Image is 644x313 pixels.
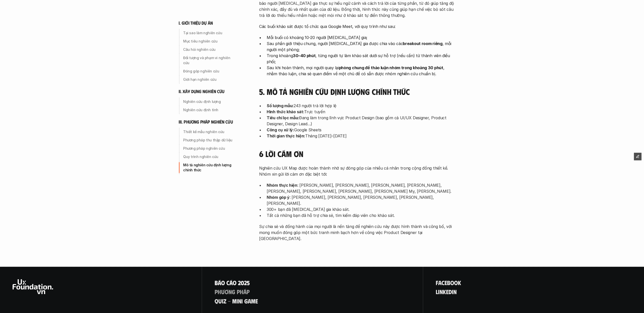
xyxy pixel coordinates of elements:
span: c [441,279,445,286]
span: ư [221,288,225,295]
span: d [449,288,452,295]
span: q [215,298,218,304]
span: u [218,298,222,304]
p: Mỗi buổi có khoảng 10-20 người [MEDICAL_DATA] gia; [267,34,455,41]
a: Thiết kế mẫu nghiên cứu [179,128,239,136]
a: phươngpháp [215,288,250,295]
p: Tất cả những bạn đã hỗ trợ chia sẻ, tìm kiếm đáp viên cho khảo sát. [267,212,455,218]
a: quiz-minigame [215,298,258,304]
p: : [PERSON_NAME], [PERSON_NAME], [PERSON_NAME], [PERSON_NAME], [PERSON_NAME], [PERSON_NAME], [PERS... [267,182,455,194]
span: i [222,298,223,304]
p: 243 người trả lời hợp lệ [267,103,455,109]
span: 2 [238,272,241,279]
span: l [436,288,438,295]
span: ơ [225,288,228,295]
strong: 30–40 phút [293,53,315,58]
span: p [247,288,250,295]
span: z [223,298,226,304]
span: e [446,288,449,295]
p: 300+ bạn đã [MEDICAL_DATA] gia khảo sát. [267,206,455,212]
a: Mô tả nghiên cứu định lượng chính thức [179,161,239,174]
a: facebook [436,279,461,286]
strong: Công cụ xử lý: [267,127,294,132]
span: e [445,279,447,286]
span: n [238,298,241,304]
span: - [228,298,231,304]
strong: Số lượng mẫu: [267,103,294,108]
span: a [438,279,441,286]
strong: Nhóm thực hiện [267,183,297,188]
a: Tại sao làm nghiên cứu [179,29,239,37]
span: f [436,279,438,286]
span: p [215,288,218,295]
span: h [218,288,221,295]
span: o [221,272,225,279]
p: Nghiên cứu định tính [183,107,237,112]
span: h [240,288,243,295]
span: B [215,272,218,279]
p: Đóng góp nghiên cứu [183,69,237,74]
p: Sự chia sẻ và đồng hành của mọi người là nền tảng để nghiên cứu này được hình thành và công bố, v... [259,223,455,242]
span: b [447,279,450,286]
p: Các buổi khảo sát được tổ chức qua Google Meet, với quy trình như sau: [259,23,455,29]
span: 0 [241,272,244,279]
button: Edit Framer Content [634,153,641,160]
span: p [237,288,240,295]
a: Báocáo2025 [215,279,250,286]
span: i [236,298,238,304]
span: n [439,288,443,295]
a: Giới hạn nghiên cứu [179,75,239,84]
span: i [438,288,439,295]
strong: Thời gian thực hiện: [267,133,305,138]
span: 5 [247,272,250,279]
p: Tại sao làm nghiên cứu [183,30,237,35]
p: Thiết kế mẫu nghiên cứu [183,129,237,134]
p: Sau phần giới thiệu chung, người [MEDICAL_DATA] gia được chia vào các , mỗi người một phòng; [267,41,455,53]
span: a [248,298,251,304]
a: Nghiên cứu định lượng [179,98,239,106]
a: Quy trình nghiên cứu [179,153,239,161]
span: e [255,298,258,304]
span: g [232,288,235,295]
p: Phương pháp nghiên cứu [183,146,237,151]
a: Đóng góp nghiên cứu [179,67,239,75]
strong: Tiêu chí lọc mẫu: [267,115,299,120]
h6: ii. xây dựng nghiên cứu [179,89,224,94]
p: Tháng [DATE]–[DATE] [267,133,455,139]
span: k [458,279,461,286]
span: 2 [244,272,247,279]
span: o [450,279,454,286]
p: Trực tuyến [267,109,455,115]
span: o [454,279,458,286]
span: á [229,272,233,279]
strong: Hình thức khảo sát: [267,109,304,114]
span: i [452,288,453,295]
h6: i. giới thiệu dự án [179,20,213,26]
a: Mục tiêu nghiên cứu [179,37,239,45]
span: n [453,288,457,295]
p: : [PERSON_NAME], [PERSON_NAME], [PERSON_NAME], [PERSON_NAME], [PERSON_NAME]. [267,194,455,206]
strong: phòng chung để thảo luận nhóm trong khoảng 30 phút [339,65,443,70]
p: Giới hạn nghiên cứu [183,77,237,82]
span: m [232,298,236,304]
a: Phương pháp thu thập dữ liệu [179,136,239,144]
p: Phương pháp thu thập dữ liệu [183,138,237,143]
p: Đang làm trong lĩnh vực Product Design (bao gồm cả UI/UX Designer, Product Designer, Design Lead…) [267,115,455,127]
span: i [241,298,243,304]
p: Sau khi hoàn thành, mọi người quay lại , nhằm thảo luận, chia sẻ quan điểm về một chủ đề có sẵn đ... [267,65,455,77]
p: Nghiên cứu UX Map được hoàn thành nhờ sự đóng góp của nhiều cá nhân trong cộng đồng thiết kế. Nhó... [259,165,455,177]
strong: Nhóm góp ý [267,195,290,200]
a: Đối tượng và phạm vi nghiên cứu [179,54,239,67]
span: n [228,288,232,295]
p: Trong khoảng , từng người tự làm khảo sát dưới sự hỗ trợ (nếu cần) từ thành viên điều phối; [267,53,455,65]
p: Quy trình nghiên cứu [183,154,237,159]
p: Mục tiêu nghiên cứu [183,39,237,44]
span: g [244,298,248,304]
a: Phương pháp nghiên cứu [179,144,239,152]
p: Câu hỏi nghiên cứu [183,47,237,52]
span: á [218,272,221,279]
a: Nghiên cứu định tính [179,106,239,114]
h4: 6 Lời cám ơn [259,149,455,159]
p: Nghiên cứu định lượng [183,99,237,104]
span: c [226,272,229,279]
